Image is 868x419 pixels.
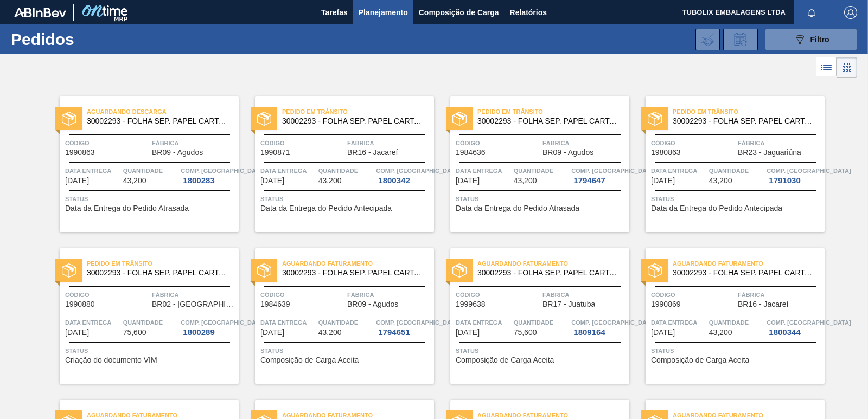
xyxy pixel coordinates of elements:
[65,177,89,185] span: 22/08/2025
[11,33,168,46] h1: Pedidos
[651,194,822,204] span: Status
[257,112,271,126] img: status
[65,345,236,356] span: Status
[239,248,434,384] a: statusAguardando Faturamento30002293 - FOLHA SEP. PAPEL CARTAO 1200x1000M 350gCódigo1984639Fábric...
[651,138,735,149] span: Código
[477,106,629,117] span: Pedido em Trânsito
[434,96,629,232] a: statusPedido em Trânsito30002293 - FOLHA SEP. PAPEL CARTAO 1200x1000M 350gCódigo1984636FábricaBR0...
[65,289,149,300] span: Código
[629,96,825,232] a: statusPedido em Trânsito30002293 - FOLHA SEP. PAPEL CARTAO 1200x1000M 350gCódigo1980863FábricaBR2...
[87,258,239,269] span: Pedido em Trânsito
[571,165,655,176] span: Comp. Carga
[181,176,216,185] div: 1800283
[123,328,146,337] span: 75,600
[629,248,825,384] a: statusAguardando Faturamento30002293 - FOLHA SEP. PAPEL CARTAO 1200x1000M 350gCódigo1990869Fábric...
[347,149,398,157] span: BR16 - Jacareí
[260,317,316,328] span: Data entrega
[571,176,607,185] div: 1794647
[723,29,758,50] div: Solicitação de Revisão de Pedidos
[651,300,681,308] span: 1990869
[651,356,749,364] span: Composição de Carga Aceita
[542,289,627,300] span: Fábrica
[376,317,431,337] a: Comp. [GEOGRAPHIC_DATA]1794651
[14,8,66,17] img: TNhmsLtSVTkK8tSr43FrP2fwEKptu5GPRR3wAAAABJRU5ErkJggg==
[673,258,825,269] span: Aguardando Faturamento
[359,6,408,19] span: Planejamento
[260,165,316,176] span: Data entrega
[456,345,627,356] span: Status
[651,328,675,337] span: 27/08/2025
[456,300,486,308] span: 1999638
[181,165,236,185] a: Comp. [GEOGRAPHIC_DATA]1800283
[65,317,120,328] span: Data entrega
[456,165,511,176] span: Data entrega
[123,177,146,185] span: 43,200
[709,165,764,176] span: Quantidade
[62,112,76,126] img: status
[87,269,230,277] span: 30002293 - FOLHA SEP. PAPEL CARTAO 1200x1000M 350g
[282,269,425,277] span: 30002293 - FOLHA SEP. PAPEL CARTAO 1200x1000M 350g
[260,328,284,337] span: 26/08/2025
[43,96,239,232] a: statusAguardando Descarga30002293 - FOLHA SEP. PAPEL CARTAO 1200x1000M 350gCódigo1990863FábricaBR...
[514,165,569,176] span: Quantidade
[376,165,460,176] span: Comp. Carga
[651,177,675,185] span: 24/08/2025
[456,149,486,157] span: 1984636
[456,317,511,328] span: Data entrega
[65,149,95,157] span: 1990863
[376,317,460,328] span: Comp. Carga
[87,106,239,117] span: Aguardando Descarga
[65,138,149,149] span: Código
[571,165,627,185] a: Comp. [GEOGRAPHIC_DATA]1794647
[738,149,801,157] span: BR23 - Jaguariúna
[709,317,764,328] span: Quantidade
[810,35,829,44] span: Filtro
[648,112,662,126] img: status
[456,328,480,337] span: 27/08/2025
[65,194,236,204] span: Status
[260,149,290,157] span: 1990871
[260,177,284,185] span: 23/08/2025
[260,289,344,300] span: Código
[844,6,857,19] img: Logout
[62,263,76,278] img: status
[767,176,802,185] div: 1791030
[152,138,236,149] span: Fábrica
[767,165,822,185] a: Comp. [GEOGRAPHIC_DATA]1791030
[376,176,412,185] div: 1800342
[123,165,178,176] span: Quantidade
[65,204,189,212] span: Data da Entrega do Pedido Atrasada
[456,194,627,204] span: Status
[318,328,342,337] span: 43,200
[181,328,216,337] div: 1800289
[816,57,837,78] div: Visão em Lista
[282,106,434,117] span: Pedido em Trânsito
[651,317,706,328] span: Data entrega
[456,204,579,212] span: Data da Entrega do Pedido Atrasada
[239,96,434,232] a: statusPedido em Trânsito30002293 - FOLHA SEP. PAPEL CARTAO 1200x1000M 350gCódigo1990871FábricaBR1...
[651,204,782,212] span: Data da Entrega do Pedido Antecipada
[260,138,344,149] span: Código
[152,289,236,300] span: Fábrica
[123,317,178,328] span: Quantidade
[434,248,629,384] a: statusAguardando Faturamento30002293 - FOLHA SEP. PAPEL CARTAO 1200x1000M 350gCódigo1999638Fábric...
[282,258,434,269] span: Aguardando Faturamento
[709,177,732,185] span: 43,200
[376,165,431,185] a: Comp. [GEOGRAPHIC_DATA]1800342
[318,317,374,328] span: Quantidade
[87,117,230,125] span: 30002293 - FOLHA SEP. PAPEL CARTAO 1200x1000M 350g
[65,356,157,364] span: Criação do documento VIM
[542,300,595,308] span: BR17 - Juatuba
[65,328,89,337] span: 25/08/2025
[318,165,374,176] span: Quantidade
[709,328,732,337] span: 43,200
[767,317,851,328] span: Comp. Carga
[456,138,540,149] span: Código
[651,149,681,157] span: 1980863
[767,165,851,176] span: Comp. Carga
[571,317,655,328] span: Comp. Carga
[477,269,621,277] span: 30002293 - FOLHA SEP. PAPEL CARTAO 1200x1000M 350g
[738,289,822,300] span: Fábrica
[571,317,627,337] a: Comp. [GEOGRAPHIC_DATA]1809164
[347,138,431,149] span: Fábrica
